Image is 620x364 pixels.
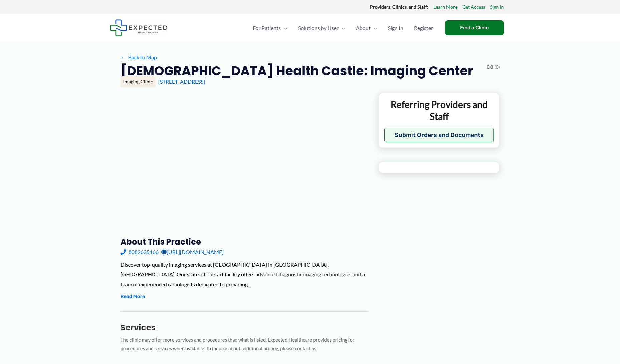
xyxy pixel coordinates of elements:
[121,76,156,87] div: Imaging Clinic
[384,98,494,123] p: Referring Providers and Staff
[281,16,287,40] span: Menu Toggle
[388,16,403,40] span: Sign In
[433,3,457,11] a: Learn More
[356,16,371,40] span: About
[121,322,368,333] h3: Services
[414,16,433,40] span: Register
[494,63,500,71] span: (0)
[339,16,345,40] span: Menu Toggle
[121,293,145,301] button: Read More
[247,16,293,40] a: For PatientsMenu Toggle
[247,16,438,40] nav: Primary Site Navigation
[121,237,368,247] h3: About this practice
[371,16,377,40] span: Menu Toggle
[161,247,224,257] a: [URL][DOMAIN_NAME]
[462,3,485,11] a: Get Access
[445,20,504,35] a: Find a Clinic
[351,16,383,40] a: AboutMenu Toggle
[487,63,493,71] span: 0.0
[110,19,168,36] img: Expected Healthcare Logo - side, dark font, small
[121,54,127,60] span: ←
[298,16,339,40] span: Solutions by User
[121,63,473,79] h2: [DEMOGRAPHIC_DATA] Health Castle: Imaging Center
[253,16,281,40] span: For Patients
[121,336,368,354] p: The clinic may offer more services and procedures than what is listed. Expected Healthcare provid...
[490,3,504,11] a: Sign In
[383,16,409,40] a: Sign In
[158,78,205,85] a: [STREET_ADDRESS]
[121,260,368,289] div: Discover top-quality imaging services at [GEOGRAPHIC_DATA] in [GEOGRAPHIC_DATA], [GEOGRAPHIC_DATA...
[409,16,438,40] a: Register
[293,16,351,40] a: Solutions by UserMenu Toggle
[370,4,428,10] strong: Providers, Clinics, and Staff:
[121,52,157,62] a: ←Back to Map
[384,128,494,142] button: Submit Orders and Documents
[121,247,159,257] a: 8082635166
